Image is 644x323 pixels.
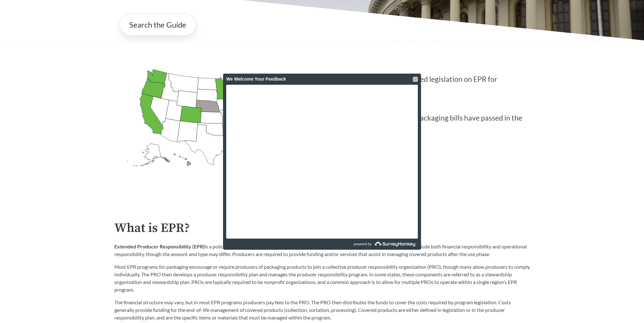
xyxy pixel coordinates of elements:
[114,263,530,293] p: Most EPR programs for packaging encourage or require producers of packaging products to join a co...
[119,14,196,36] a: Search the Guide
[323,239,418,250] a: powered by
[322,64,530,103] p: States have introduced legislation on EPR for packaging in [DATE]
[322,102,530,142] p: EPR for packaging bills have passed in the U.S.
[354,239,372,250] span: powered by
[114,221,530,235] h2: What is EPR?
[114,243,530,258] p: is a policy approach that assigns producers responsibility for the end-of-life of products. This ...
[226,74,418,85] div: We Welcome Your Feedback
[114,299,530,321] p: The financial structure may vary, but in most EPR programs producers pay fees to the PRO. The PRO...
[322,67,342,102] strong: 12
[114,243,205,249] strong: Extended Producer Responsibility (EPR)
